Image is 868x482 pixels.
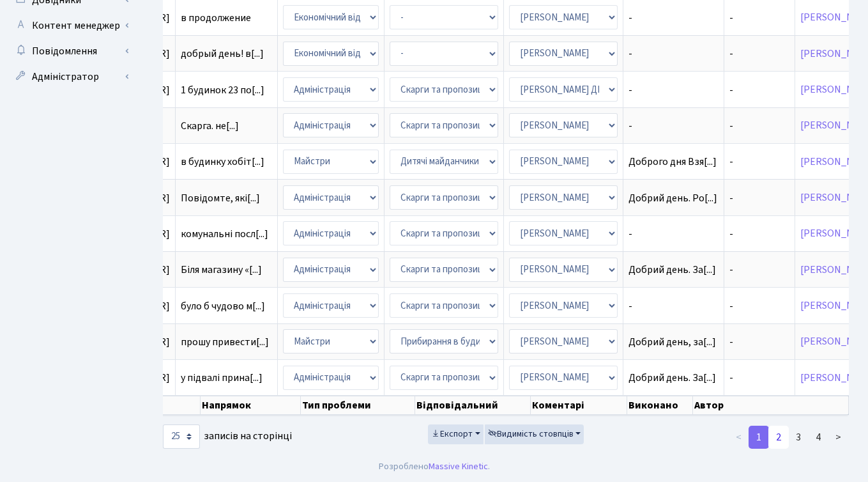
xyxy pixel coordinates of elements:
[415,396,531,415] th: Відповідальний
[301,396,415,415] th: Тип проблеми
[628,121,719,131] span: -
[6,13,134,38] a: Контент менеджер
[628,155,717,169] span: Доброго дня Взя[...]
[181,299,265,313] span: було б чудово м[...]
[485,424,584,444] button: Видимість стовпців
[181,335,269,349] span: прошу привести[...]
[628,49,719,59] span: -
[628,85,719,95] span: -
[628,13,719,23] span: -
[181,155,264,169] span: в будинку хобіт[...]
[628,301,719,311] span: -
[729,299,733,313] span: -
[768,426,789,449] a: 2
[163,424,292,449] label: записів на сторінці
[488,428,574,440] span: Видимість стовпців
[788,426,809,449] a: 3
[181,13,272,23] span: в продолжение
[729,83,733,97] span: -
[163,424,200,449] select: записів на сторінці
[729,335,733,349] span: -
[6,64,134,89] a: Адміністратор
[429,460,488,473] a: Massive Kinetic
[729,263,733,277] span: -
[729,227,733,241] span: -
[749,426,769,449] a: 1
[693,396,849,415] th: Автор
[628,191,717,205] span: Добрий день. Ро[...]
[181,227,268,241] span: комунальні посл[...]
[808,426,828,449] a: 4
[428,424,483,444] button: Експорт
[181,371,263,385] span: у підвалі прина[...]
[729,191,733,205] span: -
[627,396,693,415] th: Виконано
[628,371,716,385] span: Добрий день. За[...]
[181,83,264,97] span: 1 будинок 23 по[...]
[628,229,719,239] span: -
[531,396,627,415] th: Коментарі
[729,371,733,385] span: -
[431,428,473,440] span: Експорт
[181,263,262,277] span: Біля магазину «[...]
[828,426,849,449] a: >
[628,263,716,277] span: Добрий день. За[...]
[729,47,733,61] span: -
[379,460,490,474] div: Розроблено .
[6,38,134,64] a: Повідомлення
[729,119,733,133] span: -
[181,119,239,133] span: Скарга. не[...]
[181,191,260,205] span: Повідомте, які[...]
[181,47,264,61] span: добрый день! в[...]
[201,396,301,415] th: Напрямок
[729,155,733,169] span: -
[729,11,733,25] span: -
[628,335,716,349] span: Добрий день, за[...]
